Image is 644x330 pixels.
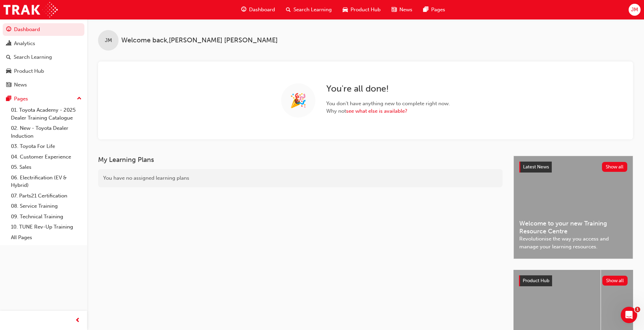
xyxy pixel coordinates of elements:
[8,232,84,243] a: All Pages
[8,141,84,152] a: 03. Toyota For Life
[3,51,84,64] a: Search Learning
[635,307,640,312] span: 1
[8,152,84,162] a: 04. Customer Experience
[98,156,503,164] h3: My Learning Plans
[423,5,428,14] span: pages-icon
[77,94,82,103] span: up-icon
[6,54,11,60] span: search-icon
[523,164,549,170] span: Latest News
[3,79,84,91] a: News
[351,6,381,14] span: Product Hub
[392,5,397,14] span: news-icon
[3,23,84,36] a: Dashboard
[8,173,84,191] a: 06. Electrification (EV & Hybrid)
[8,162,84,173] a: 05. Sales
[3,65,84,78] a: Product Hub
[343,5,348,14] span: car-icon
[418,3,451,17] a: pages-iconPages
[8,191,84,201] a: 07. Parts21 Certification
[6,96,11,102] span: pages-icon
[326,100,450,108] span: You don ' t have anything new to complete right now.
[3,2,58,17] img: Trak
[431,6,445,14] span: Pages
[249,6,275,14] span: Dashboard
[602,276,628,286] button: Show all
[290,97,307,105] span: 🎉
[14,67,44,75] div: Product Hub
[386,3,418,17] a: news-iconNews
[3,93,84,105] button: Pages
[621,307,637,323] iframe: Intercom live chat
[6,27,11,33] span: guage-icon
[293,6,332,14] span: Search Learning
[523,278,549,284] span: Product Hub
[8,201,84,211] a: 08. Service Training
[8,105,84,123] a: 01. Toyota Academy - 2025 Dealer Training Catalogue
[6,68,11,74] span: car-icon
[3,22,84,93] button: DashboardAnalyticsSearch LearningProduct HubNews
[519,235,627,250] span: Revolutionise the way you access and manage your learning resources.
[6,82,11,88] span: news-icon
[629,4,641,16] button: JM
[337,3,386,17] a: car-iconProduct Hub
[14,95,28,103] div: Pages
[286,5,291,14] span: search-icon
[105,37,112,44] span: JM
[121,37,278,44] span: Welcome back , [PERSON_NAME] [PERSON_NAME]
[519,275,628,286] a: Product HubShow all
[14,53,52,61] div: Search Learning
[519,162,627,173] a: Latest NewsShow all
[75,316,80,325] span: prev-icon
[513,156,633,259] a: Latest NewsShow allWelcome to your new Training Resource CentreRevolutionise the way you access a...
[631,6,638,14] span: JM
[602,162,628,172] button: Show all
[8,222,84,232] a: 10. TUNE Rev-Up Training
[8,123,84,141] a: 02. New - Toyota Dealer Induction
[399,6,412,14] span: News
[236,3,280,17] a: guage-iconDashboard
[3,37,84,50] a: Analytics
[98,169,503,187] div: You have no assigned learning plans
[280,3,337,17] a: search-iconSearch Learning
[346,108,407,114] a: see what else is available?
[326,83,450,94] h2: You ' re all done!
[326,107,450,115] span: Why not
[6,41,11,47] span: chart-icon
[8,211,84,222] a: 09. Technical Training
[241,5,246,14] span: guage-icon
[519,220,627,235] span: Welcome to your new Training Resource Centre
[14,40,35,47] div: Analytics
[14,81,27,89] div: News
